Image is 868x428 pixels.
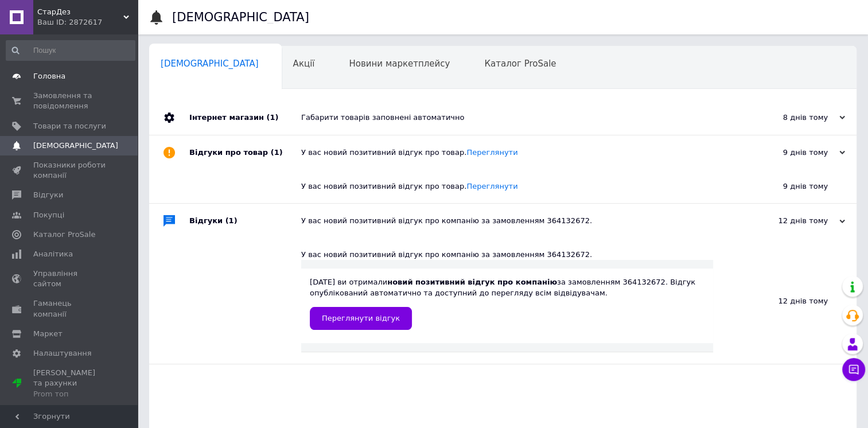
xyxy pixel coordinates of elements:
[189,100,301,135] div: Інтернет магазин
[387,278,557,286] b: новий позитивний відгук про компанію
[730,216,845,226] div: 12 днів тому
[33,190,63,200] span: Відгуки
[37,7,123,17] span: СтарДез
[6,40,135,61] input: Пошук
[33,389,106,399] div: Prom топ
[713,170,857,203] div: 9 днів тому
[842,358,865,381] button: Чат з покупцем
[33,348,92,359] span: Налаштування
[33,141,118,151] span: [DEMOGRAPHIC_DATA]
[293,59,315,69] span: Акції
[33,91,106,111] span: Замовлення та повідомлення
[271,148,283,157] span: (1)
[189,135,301,170] div: Відгуки про товар
[310,277,704,329] div: [DATE] ви отримали за замовленням 364132672. Відгук опублікований автоматично та доступний до пер...
[189,204,301,238] div: Відгуки
[33,71,65,81] span: Головна
[33,269,106,289] span: Управління сайтом
[37,17,138,28] div: Ваш ID: 2872617
[301,147,730,158] div: У вас новий позитивний відгук про товар.
[172,10,309,24] h1: [DEMOGRAPHIC_DATA]
[713,238,857,364] div: 12 днів тому
[33,249,73,259] span: Аналітика
[33,368,106,399] span: [PERSON_NAME] та рахунки
[349,59,450,69] span: Новини маркетплейсу
[33,210,64,220] span: Покупці
[730,147,845,158] div: 9 днів тому
[322,314,400,322] span: Переглянути відгук
[484,59,556,69] span: Каталог ProSale
[466,182,517,190] a: Переглянути
[266,113,278,122] span: (1)
[301,216,730,226] div: У вас новий позитивний відгук про компанію за замовленням 364132672.
[466,148,517,157] a: Переглянути
[225,216,238,225] span: (1)
[33,298,106,319] span: Гаманець компанії
[301,112,730,123] div: Габарити товарів заповнені автоматично
[301,181,713,192] div: У вас новий позитивний відгук про товар.
[33,160,106,181] span: Показники роботи компанії
[33,229,95,240] span: Каталог ProSale
[301,250,713,260] div: У вас новий позитивний відгук про компанію за замовленням 364132672.
[33,329,63,339] span: Маркет
[310,307,412,330] a: Переглянути відгук
[161,59,259,69] span: [DEMOGRAPHIC_DATA]
[730,112,845,123] div: 8 днів тому
[33,121,106,131] span: Товари та послуги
